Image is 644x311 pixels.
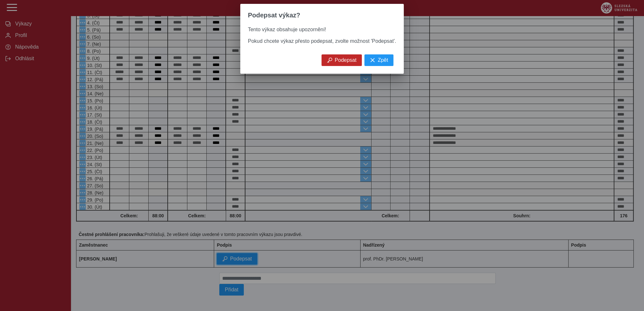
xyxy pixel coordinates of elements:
button: Podepsat [322,54,362,66]
button: Zpět [364,54,393,66]
span: Podepsat [335,57,357,63]
span: Podepsat výkaz? [248,12,300,19]
span: Tento výkaz obsahuje upozornění! Pokud chcete výkaz přesto podepsat, zvolte možnost 'Podepsat'. [248,27,396,44]
span: Zpět [378,57,388,63]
